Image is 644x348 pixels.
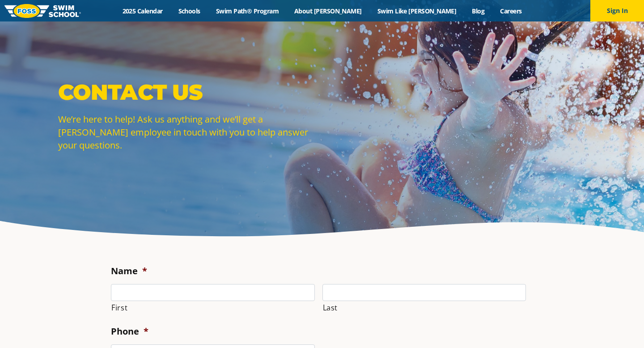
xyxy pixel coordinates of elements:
[208,7,286,15] a: Swim Path® Program
[492,7,530,15] a: Careers
[111,326,148,337] label: Phone
[322,284,526,301] input: Last name
[464,7,492,15] a: Blog
[114,7,170,15] a: 2025 Calendar
[58,79,318,106] p: Contact Us
[323,301,526,314] label: Last
[4,4,81,18] img: FOSS Swim School Logo
[111,284,315,301] input: First name
[287,7,370,15] a: About [PERSON_NAME]
[111,265,147,277] label: Name
[111,301,315,314] label: First
[369,7,464,15] a: Swim Like [PERSON_NAME]
[170,7,208,15] a: Schools
[58,113,318,152] p: We’re here to help! Ask us anything and we’ll get a [PERSON_NAME] employee in touch with you to h...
